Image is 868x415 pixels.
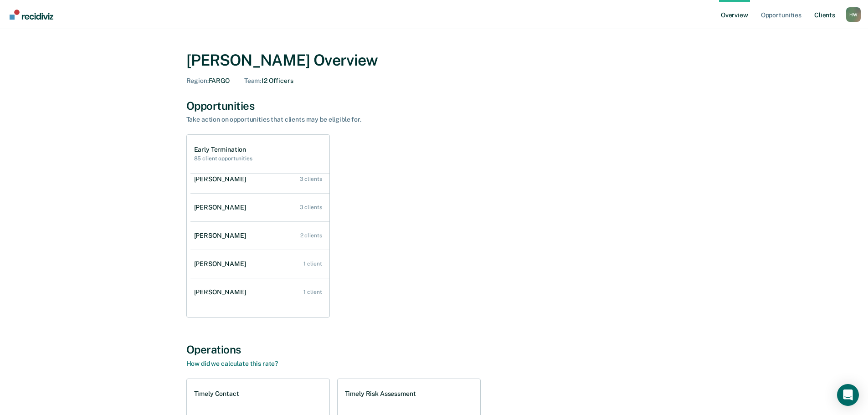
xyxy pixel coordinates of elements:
[194,175,250,183] div: [PERSON_NAME]
[303,289,322,295] div: 1 client
[303,261,322,267] div: 1 client
[194,390,239,398] h1: Timely Contact
[186,77,230,85] div: FARGO
[194,288,250,296] div: [PERSON_NAME]
[186,360,278,367] a: How did we calculate this rate?
[186,51,682,70] div: [PERSON_NAME] Overview
[837,384,859,406] div: Open Intercom Messenger
[190,251,329,277] a: [PERSON_NAME] 1 client
[345,390,416,398] h1: Timely Risk Assessment
[300,204,322,210] div: 3 clients
[194,146,252,154] h1: Early Termination
[190,195,329,220] a: [PERSON_NAME] 3 clients
[190,279,329,305] a: [PERSON_NAME] 1 client
[194,204,250,211] div: [PERSON_NAME]
[194,260,250,268] div: [PERSON_NAME]
[10,10,53,20] img: Recidiviz
[194,155,252,162] h2: 85 client opportunities
[186,99,682,113] div: Opportunities
[300,232,322,239] div: 2 clients
[190,223,329,249] a: [PERSON_NAME] 2 clients
[186,77,209,84] span: Region :
[846,7,861,22] button: Profile dropdown button
[190,166,329,192] a: [PERSON_NAME] 3 clients
[244,77,293,85] div: 12 Officers
[194,232,250,240] div: [PERSON_NAME]
[186,116,505,123] div: Take action on opportunities that clients may be eligible for.
[186,343,682,356] div: Operations
[244,77,261,84] span: Team :
[846,7,861,22] div: H W
[300,176,322,182] div: 3 clients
